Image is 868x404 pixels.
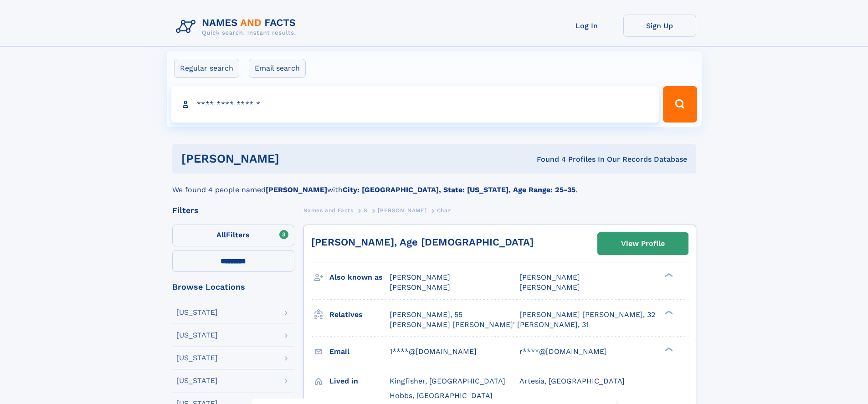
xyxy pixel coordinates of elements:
[176,377,218,384] div: [US_STATE]
[519,377,625,385] span: Artesia, [GEOGRAPHIC_DATA]
[621,233,665,254] div: View Profile
[663,309,673,315] div: ❯
[663,346,673,352] div: ❯
[390,377,505,385] span: Kingfisher, [GEOGRAPHIC_DATA]
[174,59,239,78] label: Regular search
[390,310,462,320] a: [PERSON_NAME], 55
[329,270,390,285] h3: Also known as
[172,206,294,215] div: Filters
[266,185,327,194] b: [PERSON_NAME]
[329,307,390,322] h3: Relatives
[181,153,408,164] h1: [PERSON_NAME]
[176,354,218,362] div: [US_STATE]
[176,309,218,316] div: [US_STATE]
[663,86,697,123] button: Search Button
[172,225,294,246] label: Filters
[623,15,696,37] a: Sign Up
[249,59,306,78] label: Email search
[172,283,294,291] div: Browse Locations
[329,344,390,359] h3: Email
[172,174,696,195] div: We found 4 people named with .
[364,207,368,214] span: S
[216,230,226,239] span: All
[390,320,589,330] a: [PERSON_NAME] [PERSON_NAME]' [PERSON_NAME], 31
[378,207,426,214] span: [PERSON_NAME]
[390,273,450,281] span: [PERSON_NAME]
[550,15,623,37] a: Log In
[176,332,218,339] div: [US_STATE]
[303,205,354,216] a: Names and Facts
[378,205,426,216] a: [PERSON_NAME]
[329,373,390,389] h3: Lived in
[343,185,575,194] b: City: [GEOGRAPHIC_DATA], State: [US_STATE], Age Range: 25-35
[437,207,451,214] span: Chaz
[519,310,655,320] a: [PERSON_NAME] [PERSON_NAME], 32
[519,273,580,281] span: [PERSON_NAME]
[390,283,450,291] span: [PERSON_NAME]
[519,283,580,291] span: [PERSON_NAME]
[172,15,303,39] img: Logo Names and Facts
[311,236,534,248] a: [PERSON_NAME], Age [DEMOGRAPHIC_DATA]
[598,233,688,255] a: View Profile
[663,272,673,278] div: ❯
[364,205,368,216] a: S
[390,391,493,400] span: Hobbs, [GEOGRAPHIC_DATA]
[171,86,659,123] input: search input
[408,154,687,164] div: Found 4 Profiles In Our Records Database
